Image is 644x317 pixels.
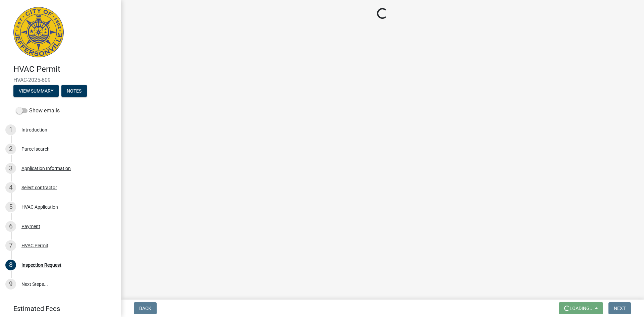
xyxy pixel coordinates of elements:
div: 4 [5,182,16,193]
div: 9 [5,279,16,289]
div: HVAC Permit [21,243,48,248]
div: 8 [5,260,16,270]
div: 3 [5,163,16,174]
button: Loading... [559,302,603,314]
button: Back [134,302,157,314]
span: Back [139,306,151,311]
div: Inspection Request [21,263,61,267]
div: 7 [5,240,16,251]
div: HVAC Application [21,205,58,209]
button: Notes [61,85,87,97]
span: Loading... [570,306,594,311]
div: 6 [5,221,16,232]
div: Payment [21,224,40,229]
button: Next [608,302,631,314]
button: View Summary [13,85,59,97]
wm-modal-confirm: Summary [13,89,59,94]
div: Select contractor [21,185,57,190]
div: Parcel search [21,147,50,151]
h4: HVAC Permit [13,64,115,74]
div: 2 [5,144,16,154]
span: HVAC-2025-609 [13,77,107,83]
a: Estimated Fees [5,302,110,315]
div: 1 [5,124,16,135]
label: Show emails [16,107,60,115]
img: City of Jeffersonville, Indiana [13,7,64,57]
div: Application Information [21,166,71,171]
span: Next [614,306,626,311]
wm-modal-confirm: Notes [61,89,87,94]
div: Introduction [21,127,47,132]
div: 5 [5,202,16,212]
